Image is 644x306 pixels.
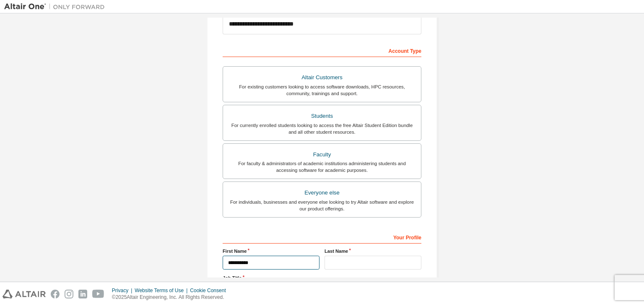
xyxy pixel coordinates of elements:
[51,290,60,298] img: facebook.svg
[190,287,231,294] div: Cookie Consent
[78,290,87,298] img: linkedin.svg
[228,187,416,199] div: Everyone else
[112,287,135,294] div: Privacy
[135,287,190,294] div: Website Terms of Use
[228,83,416,97] div: For existing customers looking to access software downloads, HPC resources, community, trainings ...
[223,230,421,244] div: Your Profile
[228,72,416,83] div: Altair Customers
[223,44,421,57] div: Account Type
[3,290,46,298] img: altair_logo.svg
[112,294,231,301] p: © 2025 Altair Engineering, Inc. All Rights Reserved.
[228,199,416,212] div: For individuals, businesses and everyone else looking to try Altair software and explore our prod...
[92,290,104,298] img: youtube.svg
[228,160,416,174] div: For faculty & administrators of academic institutions administering students and accessing softwa...
[4,3,109,11] img: Altair One
[228,110,416,122] div: Students
[223,248,319,254] label: First Name
[228,122,416,135] div: For currently enrolled students looking to access the free Altair Student Edition bundle and all ...
[325,248,421,254] label: Last Name
[223,275,421,281] label: Job Title
[228,149,416,161] div: Faculty
[65,290,73,298] img: instagram.svg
